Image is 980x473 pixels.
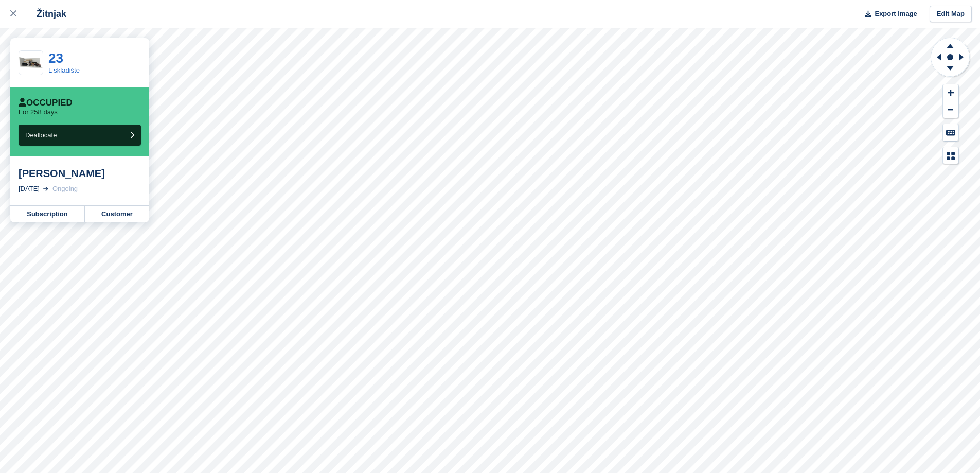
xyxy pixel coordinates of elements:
[27,8,66,20] div: Žitnjak
[85,206,149,222] a: Customer
[19,57,43,68] img: container-lg-1024x492.png
[19,125,141,146] button: Deallocate
[19,167,141,180] div: [PERSON_NAME]
[48,50,63,66] a: 23
[48,66,80,74] a: L skladište
[52,184,78,194] div: Ongoing
[943,124,958,141] button: Keyboard Shortcuts
[19,98,73,108] div: Occupied
[943,147,958,164] button: Map Legend
[19,184,40,194] div: [DATE]
[875,9,917,19] span: Export Image
[859,6,917,23] button: Export Image
[19,108,58,116] p: For 258 days
[930,6,972,23] a: Edit Map
[25,131,57,139] span: Deallocate
[943,101,958,118] button: Zoom Out
[10,206,85,222] a: Subscription
[943,84,958,101] button: Zoom In
[43,187,48,191] img: arrow-right-light-icn-cde0832a797a2874e46488d9cf13f60e5c3a73dbe684e267c42b8395dfbc2abf.svg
